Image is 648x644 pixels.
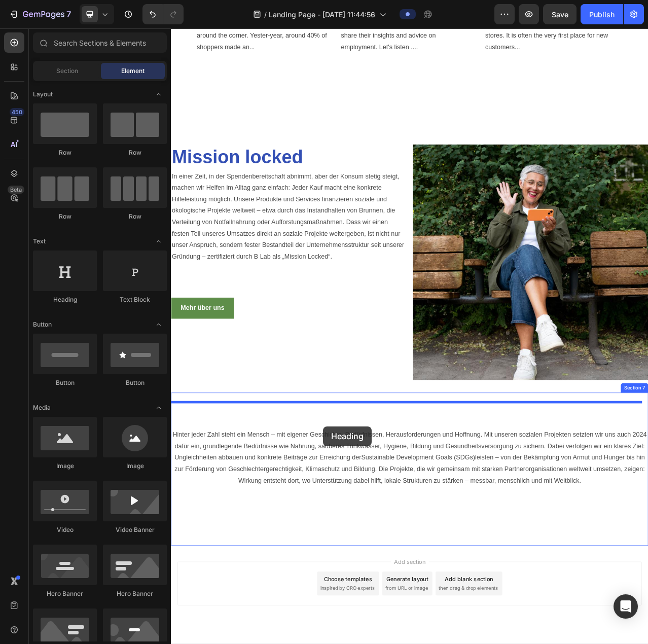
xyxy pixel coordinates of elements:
div: Row [103,148,167,157]
div: Button [103,378,167,387]
span: Save [552,10,568,19]
div: Image [103,461,167,471]
span: Button [33,320,52,329]
div: Video Banner [103,525,167,534]
div: Heading [33,295,97,304]
div: Hero Banner [33,589,97,598]
span: Text [33,237,46,246]
span: Layout [33,90,53,99]
span: Media [33,403,51,412]
div: Text Block [103,295,167,304]
input: Search Sections & Elements [33,32,167,53]
div: Button [33,378,97,387]
button: Save [543,4,577,24]
span: Toggle open [151,233,167,249]
span: Toggle open [151,316,167,333]
span: / [264,9,267,20]
p: 7 [66,8,71,20]
div: Row [33,148,97,157]
iframe: Design area [171,28,648,644]
div: Beta [8,186,24,194]
span: Toggle open [151,400,167,416]
span: Toggle open [151,86,167,102]
button: 7 [4,4,76,24]
button: Publish [581,4,623,24]
div: Row [33,212,97,221]
div: Video [33,525,97,534]
span: Section [56,66,78,76]
div: Hero Banner [103,589,167,598]
span: Element [121,66,145,76]
div: 450 [10,108,24,116]
div: Open Intercom Messenger [614,594,638,619]
div: Image [33,461,97,471]
div: Row [103,212,167,221]
div: Publish [589,9,615,20]
div: Undo/Redo [142,4,184,24]
span: Landing Page - [DATE] 11:44:56 [269,9,375,20]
